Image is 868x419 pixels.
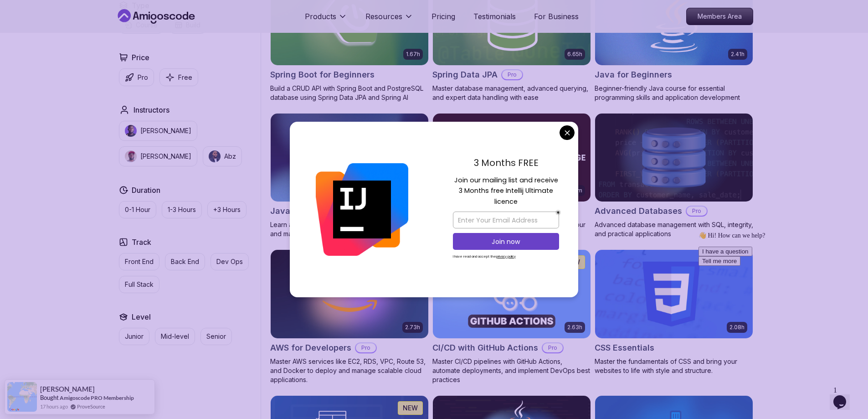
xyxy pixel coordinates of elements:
[125,257,154,266] p: Front End
[206,332,226,341] p: Senior
[270,341,351,354] h2: AWS for Developers
[432,357,591,384] p: Master CI/CD pipelines with GitHub Actions, automate deployments, and implement DevOps best pract...
[125,205,150,214] p: 0-1 Hour
[534,11,579,22] a: For Business
[125,125,137,137] img: instructor img
[270,113,429,239] a: Java for Developers card9.18hJava for DevelopersProLearn advanced Java concepts to build scalable...
[543,343,563,352] p: Pro
[432,84,591,102] p: Master database management, advanced querying, and expert data handling with ease
[687,207,707,216] p: Pro
[40,403,68,410] span: 17 hours ago
[134,104,169,115] h2: Instructors
[200,328,232,345] button: Senior
[161,332,189,341] p: Mid-level
[4,19,57,28] button: I have a question
[125,150,137,162] img: instructor img
[4,28,46,38] button: Tell me more
[132,52,149,63] h2: Price
[162,201,202,218] button: 1-3 Hours
[119,146,197,166] button: instructor img[PERSON_NAME]
[4,4,168,38] div: 👋 Hi! How can we help?I have a questionTell me more
[595,357,753,375] p: Master the fundamentals of CSS and bring your websites to life with style and structure.
[305,11,336,22] p: Products
[595,114,753,202] img: Advanced Databases card
[125,280,154,289] p: Full Stack
[207,201,247,218] button: +3 Hours
[406,51,420,58] p: 1.67h
[365,11,402,22] p: Resources
[209,150,221,162] img: instructor img
[502,70,522,79] p: Pro
[178,73,192,82] p: Free
[567,324,582,331] p: 2.63h
[403,403,418,413] p: NEW
[211,253,249,270] button: Dev Ops
[595,250,753,338] img: CSS Essentials card
[595,205,682,217] h2: Advanced Databases
[224,152,236,161] p: Abz
[473,11,516,22] a: Testimonials
[213,205,241,214] p: +3 Hours
[171,257,199,266] p: Back End
[356,343,376,352] p: Pro
[695,228,859,378] iframe: chat widget
[216,257,243,266] p: Dev Ops
[125,332,144,341] p: Junior
[271,250,428,338] img: AWS for Developers card
[305,11,347,29] button: Products
[365,11,413,29] button: Resources
[119,253,159,270] button: Front End
[595,84,753,102] p: Beginner-friendly Java course for essential programming skills and application development
[686,8,753,25] a: Members Area
[431,11,455,22] a: Pricing
[4,4,70,11] span: 👋 Hi! How can we help?
[687,8,753,25] p: Members Area
[405,324,420,331] p: 2.73h
[270,249,429,384] a: AWS for Developers card2.73hJUST RELEASEDAWS for DevelopersProMaster AWS services like EC2, RDS, ...
[595,68,672,81] h2: Java for Beginners
[595,220,753,238] p: Advanced database management with SQL, integrity, and practical applications
[159,68,198,86] button: Free
[168,205,196,214] p: 1-3 Hours
[271,114,428,202] img: Java for Developers card
[270,68,375,81] h2: Spring Boot for Beginners
[203,146,242,166] button: instructor imgAbz
[270,220,429,238] p: Learn advanced Java concepts to build scalable and maintainable applications.
[432,249,591,384] a: CI/CD with GitHub Actions card2.63hNEWCI/CD with GitHub ActionsProMaster CI/CD pipelines with Git...
[40,385,95,393] span: [PERSON_NAME]
[830,383,859,410] iframe: chat widget
[595,341,654,354] h2: CSS Essentials
[119,328,149,345] button: Junior
[270,205,353,217] h2: Java for Developers
[119,68,154,86] button: Pro
[132,237,151,248] h2: Track
[432,341,538,354] h2: CI/CD with GitHub Actions
[7,382,37,412] img: provesource social proof notification image
[731,51,745,58] p: 2.41h
[270,357,429,384] p: Master AWS services like EC2, RDS, VPC, Route 53, and Docker to deploy and manage scalable cloud ...
[138,73,148,82] p: Pro
[432,68,498,81] h2: Spring Data JPA
[77,403,105,410] a: ProveSource
[119,201,156,218] button: 0-1 Hour
[119,276,159,293] button: Full Stack
[60,394,134,401] a: Amigoscode PRO Membership
[165,253,205,270] button: Back End
[270,84,429,102] p: Build a CRUD API with Spring Boot and PostgreSQL database using Spring Data JPA and Spring AI
[40,394,59,401] span: Bought
[140,126,191,135] p: [PERSON_NAME]
[155,328,195,345] button: Mid-level
[567,51,582,58] p: 6.65h
[432,113,591,239] a: Maven Essentials card54mMaven EssentialsProLearn how to use Maven to build and manage your Java p...
[140,152,191,161] p: [PERSON_NAME]
[595,113,753,239] a: Advanced Databases cardAdvanced DatabasesProAdvanced database management with SQL, integrity, and...
[132,185,160,196] h2: Duration
[132,311,151,322] h2: Level
[119,121,197,141] button: instructor img[PERSON_NAME]
[595,249,753,375] a: CSS Essentials card2.08hCSS EssentialsMaster the fundamentals of CSS and bring your websites to l...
